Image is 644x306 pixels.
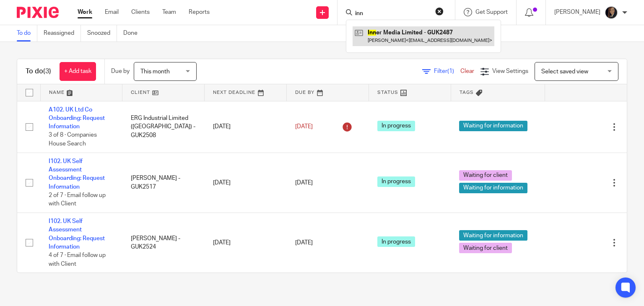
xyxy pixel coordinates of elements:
[460,90,474,95] span: Tags
[492,68,528,74] span: View Settings
[123,25,144,41] a: Done
[295,180,313,186] span: [DATE]
[60,62,96,81] a: + Add task
[78,8,92,16] a: Work
[377,121,415,131] span: In progress
[205,101,287,153] td: [DATE]
[26,67,51,76] h1: To do
[105,8,119,16] a: Email
[354,10,430,18] input: Search
[459,230,527,241] span: Waiting for information
[377,176,415,187] span: In progress
[459,170,512,181] span: Waiting for client
[122,153,205,213] td: [PERSON_NAME] - GUK2517
[122,213,205,273] td: [PERSON_NAME] - GUK2524
[43,68,51,75] span: (3)
[605,6,618,19] img: Screenshot%202023-08-23%20174648.png
[554,8,600,16] p: [PERSON_NAME]
[459,243,512,253] span: Waiting for client
[49,218,105,250] a: I102. UK Self Assessment Onboarding: Request Information
[460,68,474,74] a: Clear
[140,69,170,75] span: This month
[435,7,444,16] button: Clear
[49,132,97,147] span: 3 of 8 · Companies House Search
[49,158,105,190] a: I102. UK Self Assessment Onboarding: Request Information
[49,192,106,207] span: 2 of 7 · Email follow up with Client
[434,68,460,74] span: Filter
[111,67,130,75] p: Due by
[49,253,106,267] span: 4 of 7 · Email follow up with Client
[295,240,313,246] span: [DATE]
[205,153,287,213] td: [DATE]
[49,107,105,130] a: A102. UK Ltd Co Onboarding: Request Information
[162,8,176,16] a: Team
[122,101,205,153] td: ERG Industrial Limited ([GEOGRAPHIC_DATA]) - GUK2508
[459,121,527,131] span: Waiting for information
[17,25,37,41] a: To do
[377,236,415,247] span: In progress
[131,8,150,16] a: Clients
[17,7,59,18] img: Pixie
[447,68,454,74] span: (1)
[475,9,508,15] span: Get Support
[295,124,313,130] span: [DATE]
[205,213,287,273] td: [DATE]
[459,183,527,193] span: Waiting for information
[44,25,81,41] a: Reassigned
[541,69,588,75] span: Select saved view
[87,25,117,41] a: Snoozed
[189,8,210,16] a: Reports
